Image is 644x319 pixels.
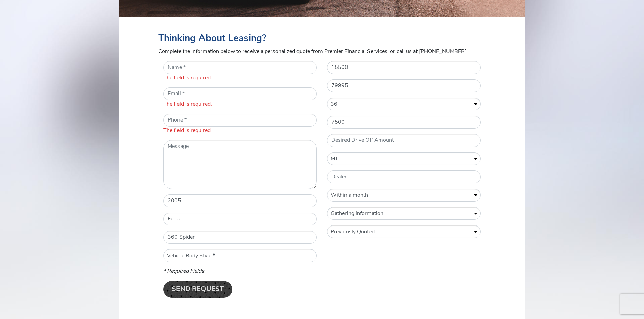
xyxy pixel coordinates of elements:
input: Desired Drive Off Amount [327,134,481,147]
input: Name * [163,61,317,74]
input: Vehicle Year * [163,194,317,207]
input: Vehicle Model * [163,231,317,244]
input: Send Request [163,281,232,298]
p: Complete the information below to receive a personalized quote from Premier Financial Services, o... [158,48,486,56]
input: Phone * [163,114,317,127]
span: The field is required. [163,74,317,82]
form: Contact form [158,61,486,303]
input: Down Payment * [327,116,481,129]
h3: Thinking About Leasing? [158,33,486,45]
input: Purchase Price * [327,79,481,92]
input: Dealer [327,170,481,183]
span: The field is required. [163,127,317,135]
i: * Required Fields [163,269,204,274]
input: Email * [163,87,317,100]
input: Vehicle Make * [163,213,317,225]
span: The field is required. [163,100,317,108]
input: Vehicle Mileage [327,61,481,74]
